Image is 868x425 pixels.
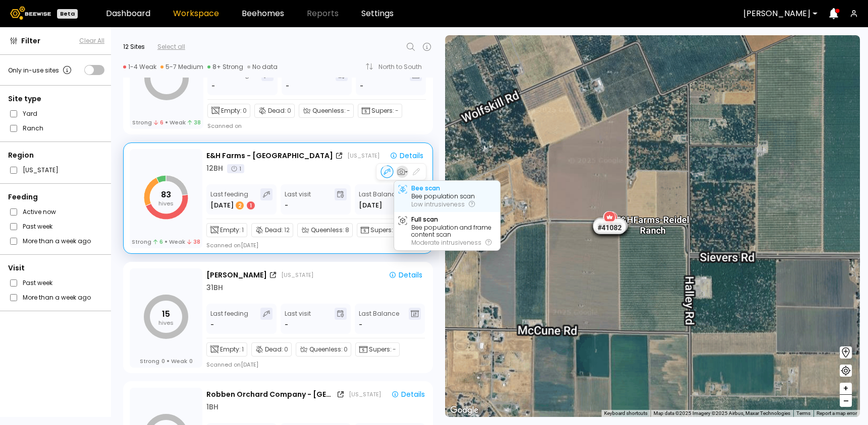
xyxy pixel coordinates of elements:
[378,64,429,70] div: North to South
[411,185,440,192] div: Bee scan
[8,64,73,76] div: Only in-use sites
[360,69,400,91] div: Last Balance
[254,104,295,118] div: Dead:
[387,389,429,400] button: Details
[207,122,242,130] div: Scanned on
[359,320,362,330] span: -
[206,361,258,369] div: Scanned on [DATE]
[206,342,247,357] div: Empty:
[840,383,852,395] button: +
[132,238,201,245] div: Strong Weak
[227,164,244,173] div: 1
[357,223,401,237] div: Supers:
[132,119,201,126] div: Strong Weak
[296,342,351,357] div: Queenless:
[8,94,104,104] div: Site type
[307,10,339,18] span: Reports
[206,223,247,237] div: Empty:
[207,104,250,118] div: Empty:
[355,342,400,357] div: Supers:
[206,282,223,293] div: 31 BH
[390,151,423,160] div: Details
[251,342,292,357] div: Dead:
[23,123,43,133] label: Ranch
[210,320,215,330] div: -
[297,223,353,237] div: Queenless:
[345,226,349,235] span: 8
[843,382,849,395] span: +
[207,63,243,71] div: 8+ Strong
[242,345,244,354] span: 1
[161,358,165,365] span: 0
[79,36,104,45] button: Clear All
[251,223,293,237] div: Dead:
[158,319,174,327] tspan: hives
[285,320,288,330] div: -
[349,390,381,398] div: [US_STATE]
[347,106,350,115] span: -
[106,10,150,18] a: Dashboard
[206,151,333,161] div: E&H Farms - [GEOGRAPHIC_DATA]
[206,163,223,174] div: 12 BH
[284,226,290,235] span: 12
[211,81,216,91] div: -
[206,270,267,280] div: [PERSON_NAME]
[360,81,363,91] span: -
[210,200,256,210] div: [DATE]
[411,193,475,200] div: Bee population scan
[654,410,790,416] span: Map data ©2025 Imagery ©2025 Airbus, Maxar Technologies
[160,63,203,71] div: 5-7 Medium
[23,165,59,175] label: [US_STATE]
[284,345,288,354] span: 0
[243,106,247,115] span: 0
[157,42,185,51] div: Select all
[448,404,481,417] a: Open this area in Google Maps (opens a new window)
[247,201,255,209] div: 1
[287,106,291,115] span: 0
[817,410,857,416] a: Report a map error
[796,410,810,416] a: Terms (opens in new tab)
[188,119,201,126] span: 38
[23,292,91,303] label: More than a week ago
[10,7,51,20] img: Beewise logo
[358,104,402,118] div: Supers:
[8,192,104,202] div: Feeding
[123,63,156,71] div: 1-4 Weak
[206,402,219,412] div: 1 BH
[210,308,248,330] div: Last feeding
[285,200,288,210] div: -
[286,81,289,91] div: -
[393,345,396,354] span: -
[158,199,174,207] tspan: hives
[242,226,244,235] span: 1
[389,270,422,279] div: Details
[385,269,426,280] button: Details
[359,200,382,210] span: [DATE]
[21,36,40,46] span: Filter
[206,389,335,400] div: Robben Orchard Company - [GEOGRAPHIC_DATA] 1-3
[344,345,348,354] span: 0
[23,236,91,246] label: More than a week ago
[210,188,256,210] div: Last feeding
[286,69,312,91] div: Last visit
[448,404,481,417] img: Google
[395,106,399,115] span: -
[386,150,427,161] button: Details
[187,238,200,245] span: 38
[411,224,496,238] div: Bee population and frame content scan
[23,206,56,217] label: Active now
[359,308,399,330] div: Last Balance
[206,241,258,249] div: Scanned on [DATE]
[411,201,475,208] div: Low intrusiveness
[189,358,193,365] span: 0
[242,10,284,18] a: Beehomes
[361,10,394,18] a: Settings
[23,277,52,288] label: Past week
[285,308,311,330] div: Last visit
[23,108,37,119] label: Yard
[140,358,193,365] div: Strong Weak
[8,150,104,161] div: Region
[616,204,689,236] div: E&H Farms - Reidel Ranch
[411,239,492,246] div: Moderate intrusiveness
